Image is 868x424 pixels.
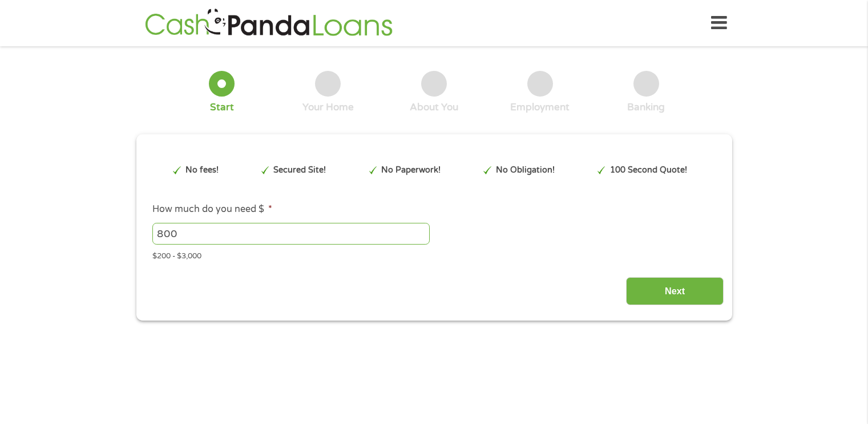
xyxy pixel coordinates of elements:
div: Start [210,101,234,114]
p: No Paperwork! [381,164,441,177]
div: About You [410,101,458,114]
p: No fees! [185,164,219,177]
label: How much do you need $ [152,203,272,215]
div: $200 - $3,000 [152,247,715,262]
p: 100 Second Quote! [610,164,687,177]
p: Secured Site! [273,164,326,177]
div: Employment [510,101,570,114]
p: No Obligation! [496,164,555,177]
input: Next [626,277,724,305]
div: Banking [627,101,665,114]
img: GetLoanNow Logo [142,7,396,39]
div: Your Home [302,101,354,114]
